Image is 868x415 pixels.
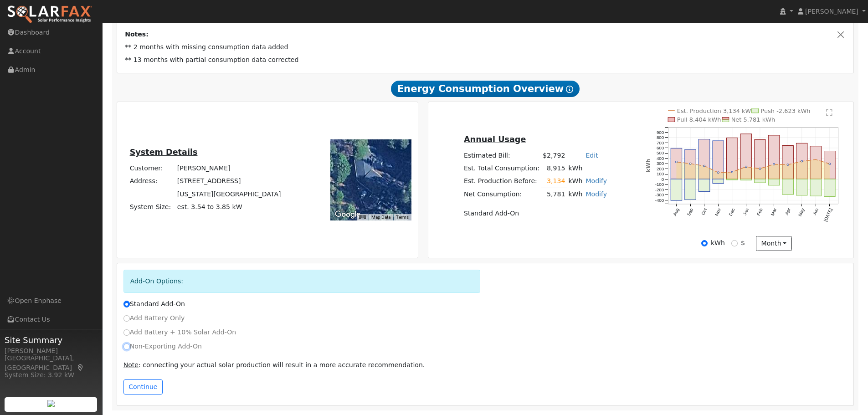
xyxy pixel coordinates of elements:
[371,214,390,220] button: Map Data
[713,179,724,183] rect: onclick=""
[391,81,580,97] span: Energy Consumption Overview
[655,187,664,192] text: -200
[756,236,792,251] button: month
[128,162,175,175] td: Customer:
[5,354,98,373] div: [GEOGRAPHIC_DATA], [GEOGRAPHIC_DATA]
[686,207,694,216] text: Sep
[175,200,282,213] td: System Size
[567,188,584,201] td: kWh
[128,175,175,188] td: Address:
[7,5,92,24] img: SolarFax
[727,138,738,179] rect: onclick=""
[745,166,747,168] circle: onclick=""
[123,342,202,351] label: Non-Exporting Add-On
[685,179,696,200] rect: onclick=""
[727,179,738,180] rect: onclick=""
[812,207,820,216] text: Jun
[655,182,664,187] text: -100
[755,179,765,183] rect: onclick=""
[773,163,775,165] circle: onclick=""
[704,165,705,167] circle: onclick=""
[824,179,835,197] rect: onclick=""
[657,135,664,140] text: 800
[645,159,652,172] text: kWh
[689,163,691,164] circle: onclick=""
[829,163,831,164] circle: onclick=""
[823,207,833,222] text: [DATE]
[462,149,541,162] td: Estimated Bill:
[657,156,664,161] text: 400
[672,207,680,216] text: Aug
[541,149,567,162] td: $2,792
[797,207,806,217] text: May
[359,214,365,220] button: Keyboard shortcuts
[123,270,481,293] div: Add-On Options:
[761,107,811,114] text: Push -2,623 kWh
[567,174,584,188] td: kWh
[177,203,242,210] span: est. 3.54 to 3.85 kW
[699,139,710,179] rect: onclick=""
[566,86,573,93] i: Show Help
[805,8,858,15] span: [PERSON_NAME]
[586,152,598,159] a: Edit
[755,139,765,179] rect: onclick=""
[782,145,793,179] rect: onclick=""
[769,179,780,185] rect: onclick=""
[5,334,98,346] span: Site Summary
[671,148,682,179] rect: onclick=""
[796,179,807,195] rect: onclick=""
[464,135,526,144] u: Annual Usage
[655,192,664,197] text: -300
[462,174,541,188] td: Est. Production Before:
[567,162,609,174] td: kWh
[714,207,722,217] text: Nov
[713,141,724,179] rect: onclick=""
[836,30,846,39] button: Close
[718,171,719,173] circle: onclick=""
[801,160,803,162] circle: onclick=""
[685,149,696,179] rect: onclick=""
[701,240,708,246] input: kWh
[123,361,139,369] u: Note
[810,146,821,179] rect: onclick=""
[655,197,664,202] text: -400
[824,151,835,179] rect: onclick=""
[711,238,725,248] label: kWh
[759,168,761,169] circle: onclick=""
[123,328,236,337] label: Add Battery + 10% Solar Add-On
[175,162,282,175] td: [PERSON_NAME]
[586,190,607,198] a: Modify
[699,179,710,192] rect: onclick=""
[810,179,821,196] rect: onclick=""
[741,238,745,248] label: $
[123,379,163,395] button: Continue
[770,207,778,216] text: Mar
[756,207,764,216] text: Feb
[657,171,664,176] text: 100
[740,133,751,179] rect: onclick=""
[175,188,282,200] td: [US_STATE][GEOGRAPHIC_DATA]
[796,143,807,179] rect: onclick=""
[815,159,817,160] circle: onclick=""
[769,135,780,179] rect: onclick=""
[396,215,409,220] a: Terms (opens in new tab)
[5,370,98,380] div: System Size: 3.92 kW
[462,162,541,174] td: Est. Total Consumption:
[826,108,832,116] text: 
[333,209,363,220] a: Open this area in Google Maps (opens a new window)
[541,188,567,201] td: 5,781
[333,209,363,220] img: Google
[125,31,149,38] strong: Notes:
[123,54,847,67] td: ** 13 months with partial consumption data corrected
[740,179,751,180] rect: onclick=""
[731,240,738,246] input: $
[728,207,736,217] text: Dec
[462,188,541,201] td: Net Consumption:
[123,41,847,54] td: ** 2 months with missing consumption data added
[677,116,721,123] text: Pull 8,404 kWh
[462,207,608,220] td: Standard Add-On
[782,179,793,195] rect: onclick=""
[123,361,425,369] span: : connecting your actual solar production will result in a more accurate recommendation.
[123,315,130,322] input: Add Battery Only
[731,116,776,123] text: Net 5,781 kWh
